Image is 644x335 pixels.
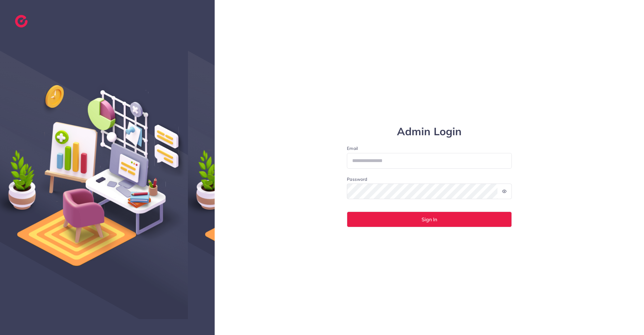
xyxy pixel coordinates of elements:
[347,212,512,227] button: Sign In
[422,217,437,222] span: Sign In
[347,145,512,151] label: Email
[347,176,367,182] label: Password
[15,15,28,27] img: logo
[347,125,512,138] h1: Admin Login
